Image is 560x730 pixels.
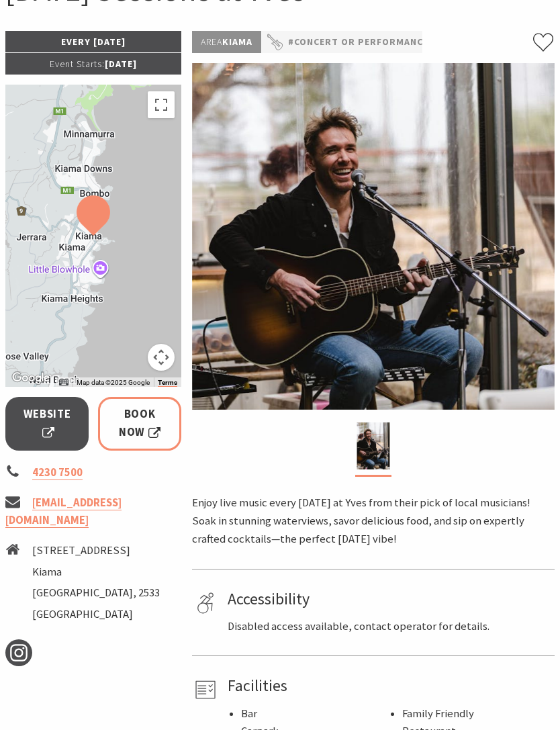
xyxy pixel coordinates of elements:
a: Website [5,397,89,450]
button: Toggle fullscreen view [148,91,175,118]
span: Map data ©2025 Google [77,379,150,386]
span: Website [22,406,72,441]
li: Bar [241,705,389,723]
p: Disabled access available, contact operator for details. [228,618,550,636]
li: [GEOGRAPHIC_DATA] [32,606,160,624]
h4: Facilities [228,676,550,696]
a: #Concert or Performance [288,34,428,50]
p: Enjoy live music every [DATE] at Yves from their pick of local musicians! Soak in stunning waterv... [192,494,555,548]
span: Area [201,36,222,48]
h4: Accessibility [228,590,550,609]
img: James Burton [357,422,389,469]
a: 4230 7500 [32,465,83,480]
li: Family Friendly [402,705,550,723]
a: Click to see this area on Google Maps [9,369,53,387]
img: James Burton [192,63,555,410]
li: [STREET_ADDRESS] [32,542,160,560]
p: [DATE] [5,53,181,75]
button: Map camera controls [148,344,175,371]
a: Terms (opens in new tab) [158,379,177,387]
span: Event Starts: [50,58,105,70]
a: [EMAIL_ADDRESS][DOMAIN_NAME] [5,496,122,529]
p: Kiama [192,31,261,53]
img: Google [9,369,53,387]
li: Kiama [32,563,160,582]
a: Book Now [98,397,181,450]
span: Book Now [117,406,162,441]
li: [GEOGRAPHIC_DATA], 2533 [32,584,160,602]
button: Keyboard shortcuts [59,378,68,387]
p: Every [DATE] [5,31,181,52]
